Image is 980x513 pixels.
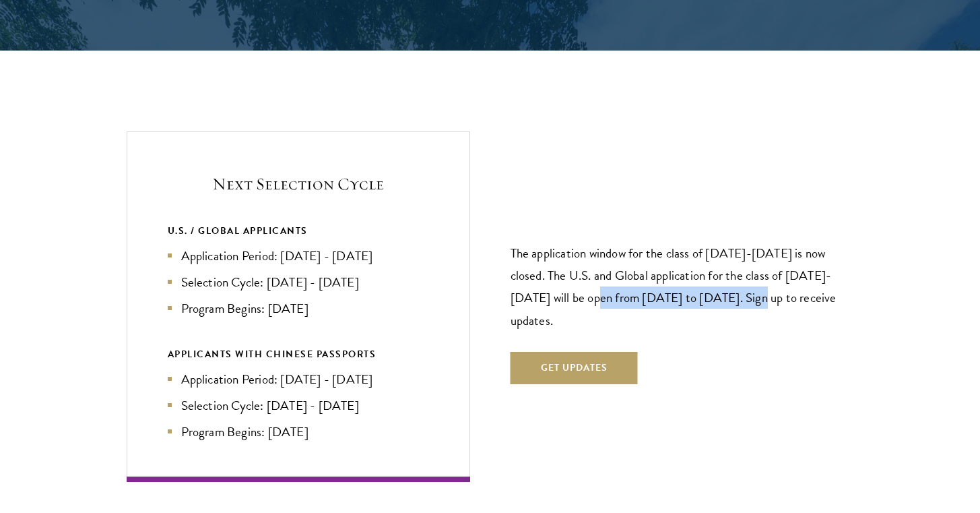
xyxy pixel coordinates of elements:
li: Program Begins: [DATE] [168,299,429,318]
div: APPLICANTS WITH CHINESE PASSPORTS [168,346,429,363]
li: Application Period: [DATE] - [DATE] [168,246,429,266]
li: Application Period: [DATE] - [DATE] [168,369,429,389]
button: Get Updates [511,352,638,384]
li: Selection Cycle: [DATE] - [DATE] [168,272,429,292]
li: Program Begins: [DATE] [168,422,429,442]
div: U.S. / GLOBAL APPLICANTS [168,222,429,239]
li: Selection Cycle: [DATE] - [DATE] [168,396,429,415]
p: The application window for the class of [DATE]-[DATE] is now closed. The U.S. and Global applicat... [511,242,854,331]
h5: Next Selection Cycle [168,173,429,195]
